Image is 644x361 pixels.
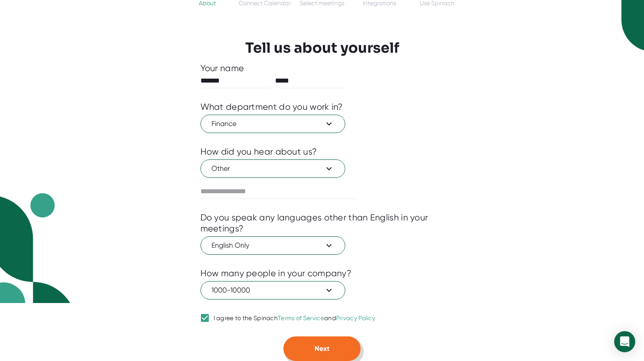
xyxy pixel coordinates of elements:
button: Other [200,159,345,178]
div: What department do you work in? [200,101,343,112]
div: Your name [200,63,444,74]
button: English Only [200,236,345,255]
span: Finance [211,119,334,129]
span: English Only [211,240,334,251]
h3: Tell us about yourself [245,40,399,56]
div: Open Intercom Messenger [614,331,635,352]
div: How did you hear about us? [200,146,317,157]
button: Finance [200,115,345,133]
span: Next [315,344,329,353]
span: Other [211,163,334,174]
span: 1000-10000 [211,285,334,296]
div: How many people in your company? [200,268,352,279]
button: 1000-10000 [200,281,345,300]
div: Do you speak any languages other than English in your meetings? [200,212,444,234]
div: I agree to the Spinach and [214,314,376,322]
button: Next [283,336,361,361]
a: Terms of Service [278,314,324,321]
a: Privacy Policy [336,314,375,321]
